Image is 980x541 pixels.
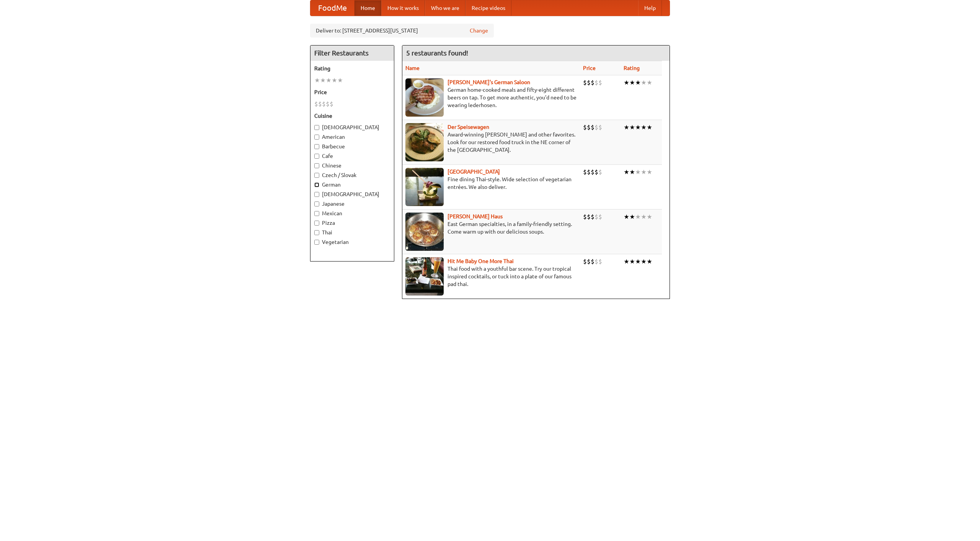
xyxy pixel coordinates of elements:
li: ★ [629,257,635,266]
img: satay.jpg [405,168,444,206]
p: German home-cooked meals and fifty-eight different beers on tap. To get more authentic, you'd nee... [405,86,577,109]
a: Who we are [425,0,465,16]
li: $ [598,123,602,132]
li: ★ [314,76,320,84]
li: $ [587,78,591,87]
input: Japanese [314,201,319,206]
img: esthers.jpg [405,78,444,117]
li: ★ [320,76,326,84]
li: $ [326,100,330,108]
li: $ [591,213,595,221]
a: Home [354,0,381,16]
input: Chinese [314,163,319,168]
a: Recipe videos [465,0,511,16]
li: $ [595,78,598,87]
a: Hit Me Baby One More Thai [448,258,514,264]
input: [DEMOGRAPHIC_DATA] [314,192,319,197]
input: Cafe [314,154,319,159]
li: $ [587,213,591,221]
li: $ [587,257,591,266]
div: Deliver to: [STREET_ADDRESS][US_STATE] [310,24,494,37]
h5: Price [314,88,390,96]
label: Czech / Slovak [314,171,390,179]
li: $ [583,257,587,266]
li: $ [330,100,333,108]
li: ★ [647,213,652,221]
li: ★ [647,168,652,176]
li: $ [583,123,587,132]
a: [PERSON_NAME] Haus [448,213,503,219]
li: ★ [629,78,635,87]
label: Japanese [314,200,390,208]
ng-pluralize: 5 restaurants found! [406,49,468,57]
label: Barbecue [314,143,390,150]
li: ★ [641,168,647,176]
label: Pizza [314,219,390,227]
label: Thai [314,229,390,236]
a: Rating [624,65,640,71]
li: ★ [337,76,343,84]
li: ★ [624,78,629,87]
h5: Rating [314,65,390,72]
label: American [314,133,390,141]
li: ★ [641,78,647,87]
a: FoodMe [310,0,354,16]
li: ★ [629,213,635,221]
li: ★ [647,78,652,87]
p: Thai food with a youthful bar scene. Try our tropical inspired cocktails, or tuck into a plate of... [405,265,577,288]
input: Mexican [314,211,319,216]
li: ★ [624,123,629,132]
a: Price [583,65,596,71]
li: $ [595,257,598,266]
p: Fine dining Thai-style. Wide selection of vegetarian entrées. We also deliver. [405,175,577,191]
img: kohlhaus.jpg [405,213,444,251]
li: $ [591,168,595,176]
li: ★ [624,213,629,221]
li: ★ [641,257,647,266]
li: ★ [332,76,337,84]
input: Thai [314,230,319,235]
li: $ [583,213,587,221]
li: $ [595,213,598,221]
label: Cafe [314,152,390,160]
li: ★ [629,123,635,132]
li: $ [598,257,602,266]
input: Pizza [314,221,319,226]
li: $ [598,78,602,87]
a: Name [405,65,420,71]
li: ★ [629,168,635,176]
li: ★ [635,257,641,266]
input: Czech / Slovak [314,173,319,178]
a: Help [638,0,662,16]
a: [GEOGRAPHIC_DATA] [448,169,500,175]
li: ★ [326,76,332,84]
p: Award-winning [PERSON_NAME] and other favorites. Look for our restored food truck in the NE corne... [405,131,577,154]
p: East German specialties, in a family-friendly setting. Come warm up with our delicious soups. [405,220,577,236]
li: $ [595,123,598,132]
h5: Cuisine [314,112,390,120]
a: [PERSON_NAME]'s German Saloon [448,79,530,85]
li: $ [587,168,591,176]
a: Change [470,27,488,34]
img: speisewagen.jpg [405,123,444,161]
li: ★ [635,168,641,176]
li: $ [587,123,591,132]
li: ★ [624,168,629,176]
b: Der Speisewagen [448,124,489,130]
label: Mexican [314,210,390,217]
li: ★ [641,123,647,132]
input: American [314,135,319,140]
li: $ [583,78,587,87]
h4: Filter Restaurants [310,45,394,61]
li: ★ [624,257,629,266]
li: $ [322,100,326,108]
label: Chinese [314,162,390,169]
label: [DEMOGRAPHIC_DATA] [314,190,390,198]
input: German [314,182,319,187]
img: babythai.jpg [405,257,444,296]
label: [DEMOGRAPHIC_DATA] [314,123,390,131]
